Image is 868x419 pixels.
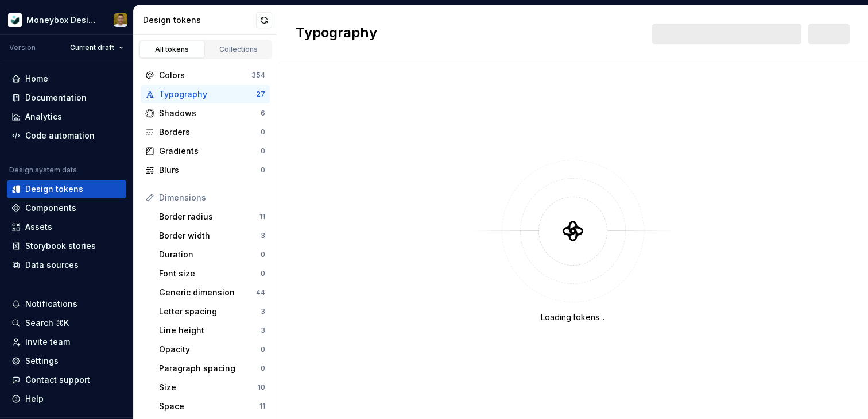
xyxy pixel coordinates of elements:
a: Settings [7,352,126,370]
div: 0 [261,147,265,156]
div: Dimensions [159,192,265,203]
button: Current draft [65,40,129,56]
a: Colors354 [141,66,270,84]
div: 0 [261,128,265,137]
a: Shadows6 [141,104,270,122]
div: Letter spacing [159,306,261,317]
div: Generic dimension [159,287,256,298]
div: Font size [159,268,261,279]
div: Shadows [159,107,261,119]
img: 9de6ca4a-8ec4-4eed-b9a2-3d312393a40a.png [8,13,22,27]
div: 11 [259,402,265,411]
div: Border radius [159,211,259,222]
div: 3 [261,231,265,240]
div: Settings [25,355,59,367]
div: Duration [159,249,261,260]
div: Line height [159,325,261,336]
div: Assets [25,221,52,233]
div: Moneybox Design System [26,14,100,26]
div: Border width [159,230,261,241]
div: 0 [261,364,265,373]
a: Storybook stories [7,237,126,255]
div: Storybook stories [25,240,96,252]
div: Loading tokens... [541,312,604,323]
div: Code automation [25,130,95,141]
a: Documentation [7,89,126,107]
div: All tokens [144,45,201,54]
div: 44 [256,288,265,297]
a: Data sources [7,256,126,274]
div: Notifications [25,298,77,310]
button: Moneybox Design SystemJamie [2,7,131,32]
h2: Typography [296,24,377,44]
a: Opacity0 [154,340,270,359]
a: Analytics [7,107,126,126]
div: Collections [210,45,268,54]
a: Code automation [7,126,126,145]
div: Design tokens [143,14,256,26]
div: Search ⌘K [25,317,69,329]
div: Help [25,393,44,405]
a: Home [7,70,126,88]
div: Opacity [159,344,261,355]
button: Search ⌘K [7,314,126,332]
div: Design system data [9,166,77,175]
a: Components [7,199,126,217]
button: Notifications [7,295,126,313]
div: 0 [261,166,265,175]
button: Contact support [7,371,126,389]
div: 10 [258,383,265,392]
a: Border radius11 [154,207,270,226]
a: Paragraph spacing0 [154,359,270,378]
a: Letter spacing3 [154,302,270,321]
div: Version [9,43,36,52]
a: Gradients0 [141,142,270,160]
a: Assets [7,218,126,236]
div: Documentation [25,92,87,103]
div: Components [25,202,76,214]
div: 0 [261,250,265,259]
div: 3 [261,307,265,316]
a: Typography27 [141,85,270,103]
a: Font size0 [154,264,270,283]
a: Duration0 [154,245,270,264]
div: Analytics [25,111,62,122]
span: Current draft [70,43,114,52]
a: Line height3 [154,321,270,340]
a: Design tokens [7,180,126,198]
div: Typography [159,89,256,100]
div: 3 [261,326,265,335]
div: 354 [251,71,265,80]
div: 27 [256,90,265,99]
div: 0 [261,269,265,278]
div: Paragraph spacing [159,363,261,374]
a: Generic dimension44 [154,283,270,302]
a: Border width3 [154,226,270,245]
div: 6 [261,109,265,118]
a: Space11 [154,397,270,416]
div: Home [25,73,48,84]
div: Space [159,401,259,412]
a: Borders0 [141,123,270,141]
div: Invite team [25,336,70,348]
div: Contact support [25,374,90,386]
div: Design tokens [25,183,83,195]
div: Colors [159,70,251,81]
div: 11 [259,212,265,221]
div: 0 [261,345,265,354]
div: Data sources [25,259,79,271]
a: Blurs0 [141,161,270,179]
img: Jamie [114,13,127,27]
div: Blurs [159,164,261,176]
div: Borders [159,126,261,138]
a: Size10 [154,378,270,397]
a: Invite team [7,333,126,351]
div: Size [159,382,258,393]
div: Gradients [159,145,261,157]
button: Help [7,390,126,408]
